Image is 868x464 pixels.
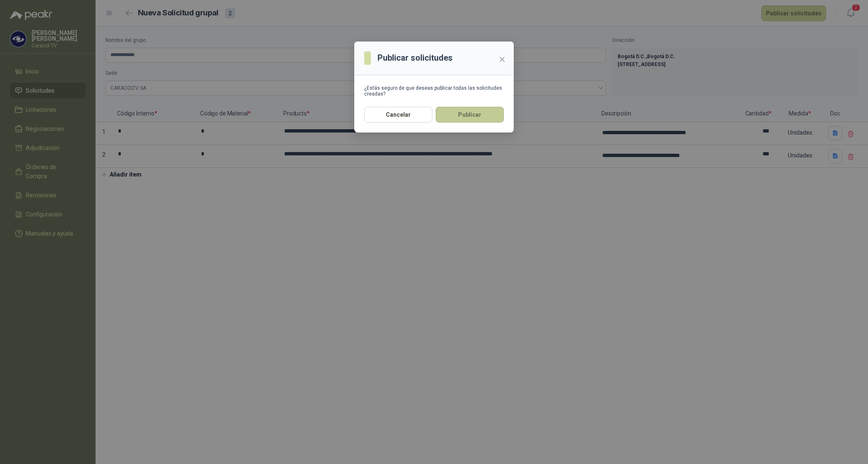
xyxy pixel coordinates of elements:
[495,53,509,66] button: Close
[499,56,505,63] span: close
[378,52,453,64] h3: Publicar solicitudes
[436,107,504,123] button: Publicar
[364,85,504,97] div: ¿Estás seguro de que deseas publicar todas las solicitudes creadas?
[364,107,432,123] button: Cancelar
